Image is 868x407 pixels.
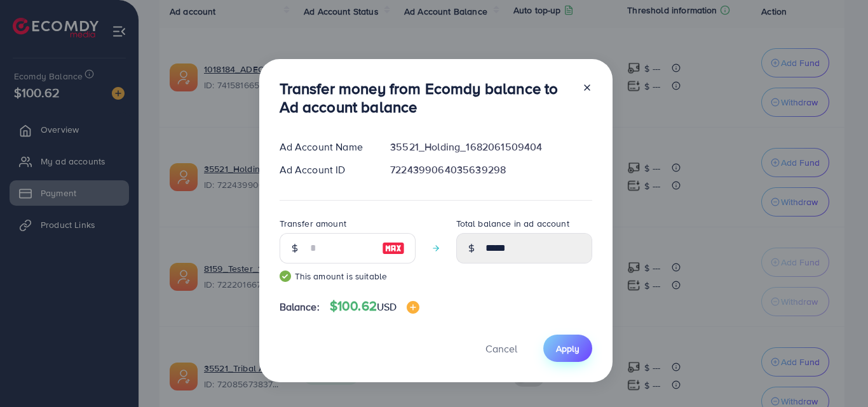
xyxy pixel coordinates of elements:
[456,217,569,230] label: Total balance in ad account
[269,140,381,154] div: Ad Account Name
[380,140,602,154] div: 35521_Holding_1682061509404
[280,217,346,230] label: Transfer amount
[543,335,592,362] button: Apply
[407,301,419,314] img: image
[382,241,405,256] img: image
[380,163,602,177] div: 7224399064035639298
[330,298,420,314] h4: $100.62
[280,300,320,314] span: Balance:
[269,163,381,177] div: Ad Account ID
[280,270,291,282] img: guide
[485,342,517,356] span: Cancel
[814,350,858,397] iframe: Chat
[377,300,397,314] span: USD
[280,79,572,116] h3: Transfer money from Ecomdy balance to Ad account balance
[556,342,580,355] span: Apply
[280,270,416,283] small: This amount is suitable
[470,335,533,362] button: Cancel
